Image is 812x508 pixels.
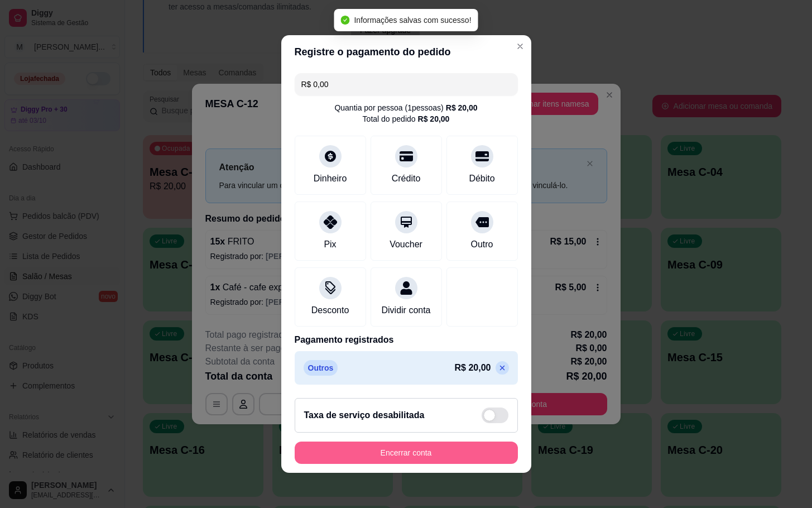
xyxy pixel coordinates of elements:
[446,102,478,113] div: R$ 20,00
[311,304,349,317] div: Desconto
[324,238,336,251] div: Pix
[340,16,349,25] span: check-circle
[295,442,518,464] button: Encerrar conta
[301,73,511,95] input: Ex.: hambúrguer de cordeiro
[354,16,471,25] span: Informações salvas com sucesso!
[390,238,422,251] div: Voucher
[455,361,491,375] p: R$ 20,00
[469,172,494,185] div: Débito
[470,238,493,251] div: Outro
[304,360,338,376] p: Outros
[392,172,421,185] div: Crédito
[314,172,347,185] div: Dinheiro
[304,409,425,422] h2: Taxa de serviço desabilitada
[295,333,518,347] p: Pagamento registrados
[381,304,430,317] div: Dividir conta
[363,113,450,124] div: Total do pedido
[418,113,450,124] div: R$ 20,00
[281,35,531,69] header: Registre o pagamento do pedido
[511,37,529,55] button: Close
[334,102,477,113] div: Quantia por pessoa ( 1 pessoas)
